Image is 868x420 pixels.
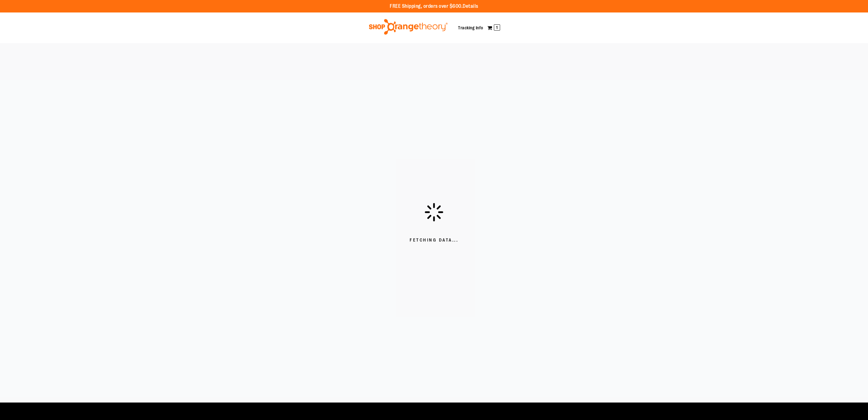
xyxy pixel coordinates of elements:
[368,19,449,35] img: Shop Orangetheory
[458,25,483,30] a: Tracking Info
[494,24,500,31] span: 1
[410,237,458,243] span: Fetching Data...
[390,3,478,10] p: FREE Shipping, orders over $600.
[463,3,478,9] a: Details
